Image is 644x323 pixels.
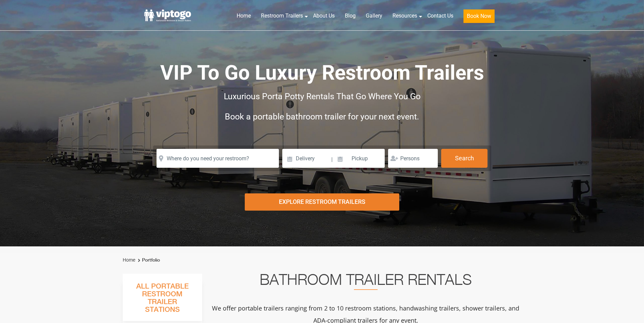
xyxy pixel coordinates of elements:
[211,274,520,290] h2: Bathroom Trailer Rentals
[245,193,399,211] div: Explore Restroom Trailers
[160,61,484,85] span: VIP To Go Luxury Restroom Trailers
[308,8,340,23] a: About Us
[157,149,279,168] input: Where do you need your restroom?
[463,9,495,23] button: Book Now
[225,112,419,122] span: Book a portable bathroom trailer for your next event.
[441,149,487,168] button: Search
[422,8,458,23] a: Contact Us
[224,91,421,101] span: Luxurious Porta Potty Rentals That Go Where You Go
[334,149,385,168] input: Pickup
[361,8,387,23] a: Gallery
[136,256,160,264] li: Portfolio
[123,257,135,263] a: Home
[123,280,202,321] h3: All Portable Restroom Trailer Stations
[331,149,333,170] span: |
[617,296,644,323] button: Live Chat
[256,8,308,23] a: Restroom Trailers
[387,8,422,23] a: Resources
[458,8,500,27] a: Book Now
[388,149,438,168] input: Persons
[340,8,361,23] a: Blog
[232,8,256,23] a: Home
[282,149,331,168] input: Delivery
